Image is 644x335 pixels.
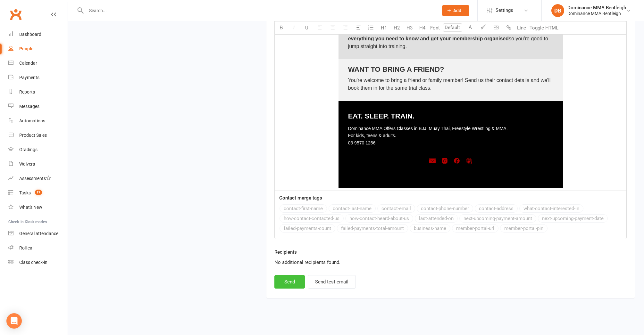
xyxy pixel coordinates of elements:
[8,255,68,270] a: Class kiosk mode
[348,65,444,73] span: WANT TO BRING A FRIEND?
[19,260,47,265] div: Class check-in
[377,21,390,34] button: H1
[274,248,297,256] label: Recipients
[348,133,396,138] span: For kids, teens & adults.
[453,8,461,13] span: Add
[19,118,45,123] div: Automations
[8,171,68,186] a: Assessments
[8,70,68,85] a: Payments
[8,114,68,128] a: Automations
[8,128,68,143] a: Product Sales
[19,104,39,109] div: Messages
[348,36,550,49] span: so you’re good to jump straight into training.
[6,313,22,329] div: Open Intercom Messenger
[348,140,376,145] span: 03 9570 1256
[8,6,24,22] a: Clubworx
[8,42,68,56] a: People
[416,21,429,34] button: H4
[279,194,322,202] label: Contact merge tags
[348,126,508,131] span: Dominance MMA Offers Classes in BJJ, Muay Thai, Freestyle Wrestling & MMA.
[19,46,34,51] div: People
[8,241,68,255] a: Roll call
[274,258,627,266] div: No additional recipients found.
[390,21,403,34] button: H2
[19,61,37,66] div: Calendar
[515,21,528,34] button: Line
[443,23,462,32] input: Default
[300,21,313,34] button: U
[348,78,552,91] span: You're welcome to bring a friend or family member! Send us their contact details and we'll book t...
[8,143,68,157] a: Gradings
[19,75,39,80] div: Payments
[348,112,414,120] span: EAT. SLEEP. TRAIN.
[8,85,68,99] a: Reports
[442,5,469,16] button: Add
[19,32,41,37] div: Dashboard
[19,133,47,138] div: Product Sales
[567,5,626,11] div: Dominance MMA Bentleigh
[551,4,564,17] div: DB
[19,147,38,152] div: Gradings
[464,21,477,34] button: A
[8,226,68,241] a: General attendance kiosk mode
[403,21,416,34] button: H3
[19,161,35,167] div: Waivers
[496,3,513,18] span: Settings
[8,27,68,42] a: Dashboard
[441,158,448,164] img: instagram-new.png
[8,99,68,114] a: Messages
[19,231,58,236] div: General attendance
[19,190,31,195] div: Tasks
[429,21,441,34] button: Font
[19,245,34,250] div: Roll call
[308,275,356,289] button: Send test email
[274,275,305,289] button: Send
[8,200,68,215] a: What's New
[8,157,68,171] a: Waivers
[19,205,42,210] div: What's New
[19,176,51,181] div: Assessments
[35,190,42,195] span: 17
[19,89,35,94] div: Reports
[454,158,460,164] img: facebook-new.png
[528,21,560,34] button: Toggle HTML
[466,158,472,164] img: internet.png
[8,56,68,70] a: Calendar
[84,6,434,15] input: Search...
[429,158,436,164] img: new-post.png
[305,25,308,31] span: U
[567,11,626,16] div: Dominance MMA Bentleigh
[8,186,68,200] a: Tasks 17
[348,28,554,41] span: After your trial, we’ll go through everything you need to know and get your membership organised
